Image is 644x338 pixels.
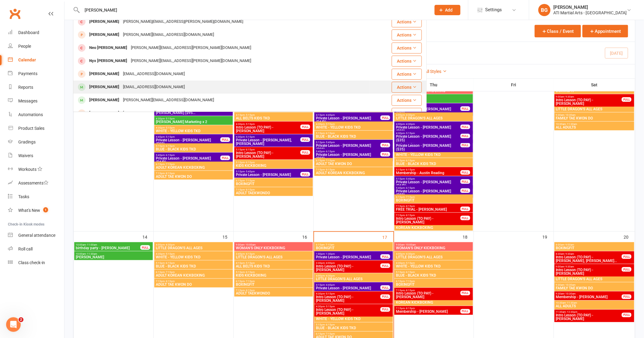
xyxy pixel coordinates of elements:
span: - 4:30pm [405,114,415,116]
div: [PERSON_NAME][EMAIL_ADDRESS][PERSON_NAME][DOMAIN_NAME] [129,43,253,52]
span: 2 [19,317,23,322]
div: Neo [PERSON_NAME] [87,43,129,52]
span: 7:15pm [156,172,232,175]
span: - 5:45pm [405,178,415,180]
span: Add [445,8,453,12]
span: ALL ADULTS [556,126,633,129]
div: Automations [18,112,43,117]
span: Private Lesson - [PERSON_NAME] [236,173,301,177]
span: 4:00pm [396,114,472,116]
span: Private Lesson - [PERSON_NAME] ($50) [396,189,461,197]
span: Private Lesson - [PERSON_NAME] [316,255,381,259]
span: 6:15pm [396,196,472,198]
span: 7:15pm [396,205,461,208]
a: Tasks [8,190,64,204]
div: ATI Martial Arts - [GEOGRAPHIC_DATA] [554,10,627,16]
div: [EMAIL_ADDRESS][DOMAIN_NAME] [121,83,187,91]
div: FULL [622,254,632,259]
span: 7:15pm [236,188,312,191]
span: ALL BELTS KIDS TKD [236,116,312,120]
button: Actions [392,108,422,119]
span: 4:15pm [236,114,312,116]
button: Actions [392,29,422,40]
div: FULL [380,143,390,147]
span: BOXINGFIT [316,246,392,250]
span: LITTLE DRAGON'S ALL AGES [156,246,232,250]
span: - 10:00am [404,243,416,246]
span: ADULT TAEKWONDO [236,191,312,195]
div: Gradings [18,140,36,144]
span: WOMAN'S ONLY KICKBOXING [396,89,472,93]
span: 10:00am [75,253,152,255]
button: Add [435,5,460,15]
span: - 9:30am [565,265,574,268]
span: - 5:15pm [245,136,255,138]
span: 6:15am [316,243,392,246]
span: KIDS KICKBOXING [236,164,312,167]
input: Search... [80,6,427,14]
div: 18 [463,232,474,242]
span: BLUE - BLACK KIDS TKD [156,264,232,268]
div: Waivers [18,153,33,158]
div: Payments [18,71,37,76]
span: 5:15pm [236,148,301,151]
span: 9:30am [556,284,633,286]
span: - 7:15am [324,243,334,246]
span: 9:00am [556,265,622,268]
a: Gradings [8,135,64,149]
span: - 5:15pm [245,114,255,116]
span: - 5:45pm [325,141,335,144]
div: Dashboard [18,30,39,35]
span: - 4:00pm [325,262,335,264]
span: 5:15pm [396,168,461,171]
span: - 8:15pm [245,188,255,191]
span: 4:30pm [236,136,301,138]
span: - 1:30pm [325,253,335,255]
div: FULL [300,172,310,177]
span: - 7:15pm [245,280,255,283]
span: - 6:15pm [245,161,255,164]
span: 5:15pm [156,145,232,147]
button: Appointment [583,25,628,37]
th: Sat [554,78,635,91]
div: FULL [460,106,470,111]
span: 5:15pm [316,141,381,144]
a: People [8,40,64,53]
span: - 9:00am [565,243,574,246]
span: - 8:15pm [405,205,415,208]
span: Private Lesson - [PERSON_NAME] ($35) [396,135,461,142]
span: 6:15pm [156,163,232,166]
a: All Styles [425,69,447,74]
a: Waivers [8,149,64,163]
div: FULL [460,143,470,147]
span: WHITE - YELLOW KIDS TKD [396,264,472,268]
span: Private Lesson - [PERSON_NAME] ($50) [396,107,461,115]
div: FULL [622,267,632,272]
span: 9:00am [396,243,472,246]
span: - 4:45pm [325,114,335,116]
span: - 9:30am [565,95,574,98]
span: WHITE - YELLOW KIDS TKD [156,255,232,259]
button: Actions [392,16,422,27]
span: - 11:30am [566,123,577,126]
div: FULL [380,264,390,268]
span: 4:15pm [316,114,381,116]
span: ADULT TAE KWON DO [156,283,232,286]
span: - 4:30pm [165,243,175,246]
span: BOXINGFIT [236,283,312,286]
a: Dashboard [8,26,64,40]
button: Class / Event [535,25,581,37]
div: FULL [380,116,390,120]
div: Reports [18,85,33,90]
span: 5:15pm [236,161,312,164]
span: 4:30pm [156,253,232,255]
div: General attendance [18,233,55,238]
span: Private Lesson - [PERSON_NAME] ($50) [316,144,381,151]
span: ALL BELTS KIDS TKD [236,264,312,268]
span: Private Lesson - [PERSON_NAME] (PAID) [316,116,381,124]
iframe: Intercom live chat [6,317,21,332]
a: Automations [8,108,64,122]
span: 9:00am [236,243,312,246]
button: Actions [392,69,422,80]
div: Roll call [18,247,33,251]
